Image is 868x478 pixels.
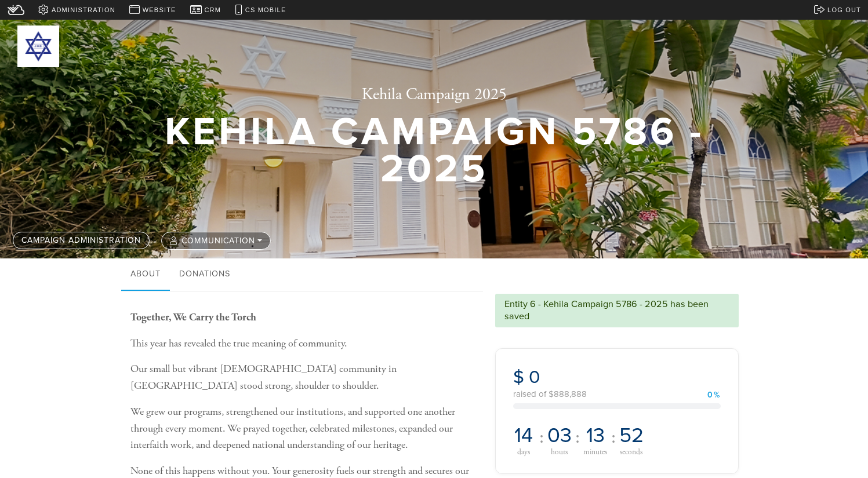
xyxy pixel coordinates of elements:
p: We grew our programs, strengthened our institutions, and supported one another through every mome... [130,404,477,454]
span: Website [143,5,176,15]
span: seconds [620,448,642,457]
span: 52 [619,425,644,446]
div: 0% [707,391,721,399]
span: minutes [583,448,607,457]
b: Together, We Carry the Torch [130,311,256,324]
a: Donations [170,258,239,291]
li: Entity 6 - Kehila Campaign 5786 - 2025 has been saved [495,294,739,327]
span: 14 [514,425,533,446]
span: days [517,448,530,457]
span: 13 [586,425,605,446]
span: 0 [529,366,540,388]
button: communication [161,232,271,250]
span: : [575,428,580,447]
h2: Kehila Campaign 2025 [162,85,707,105]
a: About [121,258,170,291]
span: 03 [547,425,572,446]
p: Our small but vibrant [DEMOGRAPHIC_DATA] community in [GEOGRAPHIC_DATA] stood strong, shoulder to... [130,361,477,395]
span: hours [551,448,568,457]
a: Campaign Administration [13,232,150,249]
span: $ [513,366,524,388]
span: Administration [52,5,115,15]
span: CRM [204,5,221,15]
span: Log out [827,5,861,15]
div: raised of $888,888 [513,390,721,399]
p: This year has revealed the true meaning of community. [130,335,477,352]
span: : [539,428,544,447]
h1: Kehila Campaign 5786 - 2025 [162,114,707,188]
img: 300x300_JWB%20logo.png [17,25,59,67]
span: : [611,428,616,447]
span: CS Mobile [245,5,286,15]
